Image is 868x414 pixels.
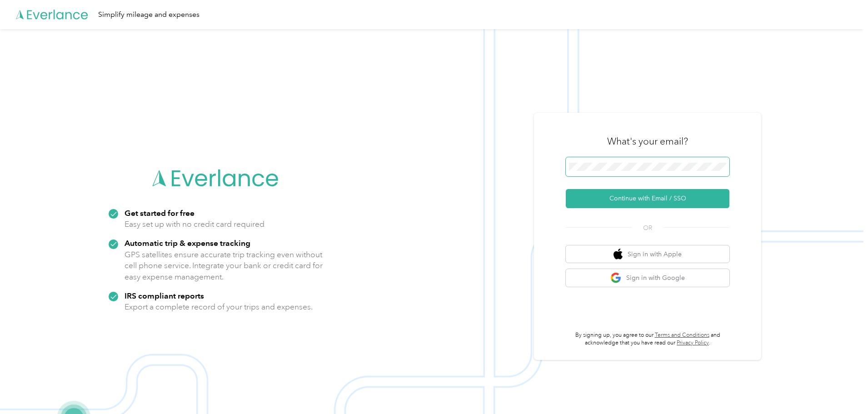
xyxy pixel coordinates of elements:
[614,249,623,260] img: apple logo
[125,249,323,283] p: GPS satellites ensure accurate trip tracking even without cell phone service. Integrate your bank...
[566,269,729,287] button: google logoSign in with Google
[125,219,264,230] p: Easy set up with no credit card required
[125,208,195,218] strong: Get started for free
[98,9,200,20] div: Simplify mileage and expenses
[607,135,688,148] h3: What's your email?
[566,189,729,208] button: Continue with Email / SSO
[566,245,729,263] button: apple logoSign in with Apple
[655,332,709,339] a: Terms and Conditions
[125,238,250,248] strong: Automatic trip & expense tracking
[677,339,709,346] a: Privacy Policy
[632,223,663,233] span: OR
[610,272,622,284] img: google logo
[125,291,204,300] strong: IRS compliant reports
[566,331,729,347] p: By signing up, you agree to our and acknowledge that you have read our .
[125,301,313,313] p: Export a complete record of your trips and expenses.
